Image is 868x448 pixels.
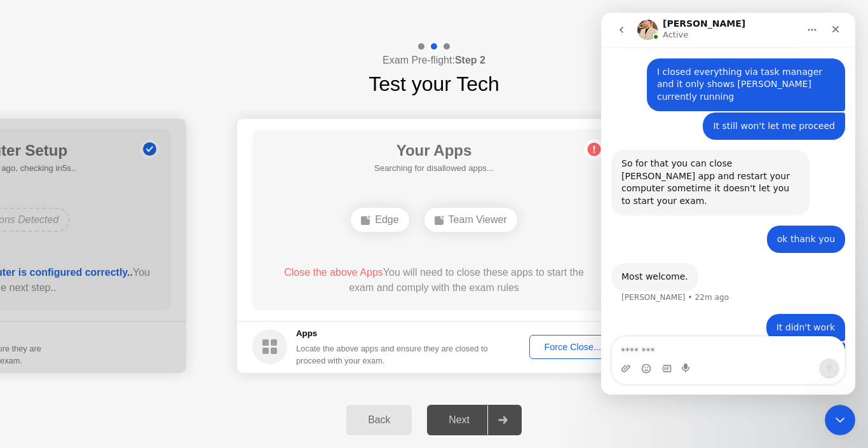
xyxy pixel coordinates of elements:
div: Next [431,414,487,426]
h4: Exam Pre-flight: [383,53,485,68]
div: Team Viewer [424,208,517,232]
button: Back [346,405,412,435]
button: Next [427,405,522,435]
iframe: Intercom live chat [601,13,855,395]
button: Force Close... [529,335,616,359]
div: Edge [351,208,409,232]
h5: Searching for disallowed apps... [374,162,494,175]
div: Force Close... [534,342,611,352]
iframe: Intercom live chat [825,405,855,435]
div: You will need to close these apps to start the exam and comply with the exam rules [271,265,598,295]
h1: Test your Tech [369,69,499,99]
b: Step 2 [455,55,485,65]
div: Locate the above apps and ensure they are closed to proceed with your exam. [296,343,489,367]
div: Back [350,414,408,426]
h5: Apps [296,327,489,340]
h1: Your Apps [374,139,494,162]
span: Close the above Apps [284,267,383,278]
